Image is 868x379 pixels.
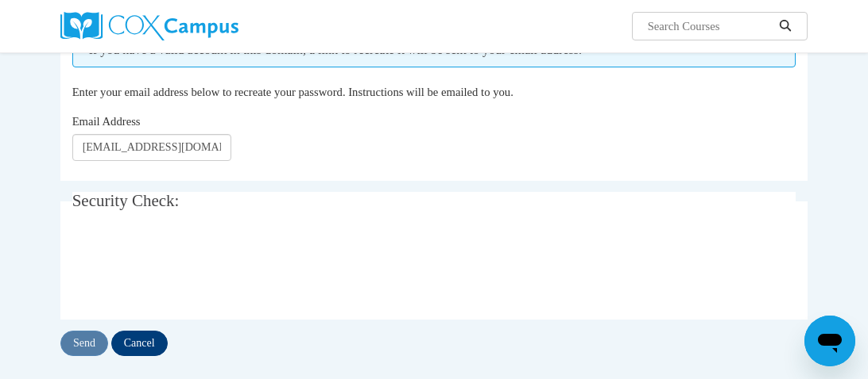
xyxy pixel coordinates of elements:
input: Search Courses [646,17,773,36]
input: Email [72,134,231,161]
img: Cox Campus [60,12,238,40]
span: Email Address [72,115,141,128]
iframe: reCAPTCHA [72,238,314,300]
iframe: Button to launch messaging window [804,316,855,366]
button: Search [773,17,797,36]
a: Cox Campus [60,12,293,40]
span: Security Check: [72,191,180,210]
span: Enter your email address below to recreate your password. Instructions will be emailed to you. [72,86,513,98]
input: Cancel [111,331,168,356]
